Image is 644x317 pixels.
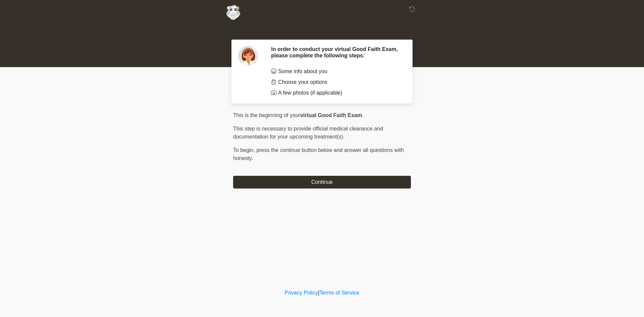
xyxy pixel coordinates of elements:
[238,46,258,66] img: Agent Avatar
[271,78,401,86] li: Choose your options
[271,67,401,75] li: Some info about you
[300,112,362,118] strong: virtual Good Faith Exam
[233,126,383,140] span: This step is necessary to provide official medical clearance and documentation for your upcoming ...
[233,147,404,161] span: press the continue button below and answer all questions with honesty.
[233,147,256,153] span: To begin,
[362,112,363,118] span: .
[233,112,300,118] span: This is the beginning of your
[226,5,240,20] img: Aesthetically Yours Wellness Spa Logo
[228,24,416,37] h1: ‎ ‎ ‎ ‎
[319,290,359,296] a: Terms of Service
[271,46,401,59] h2: In order to conduct your virtual Good Faith Exam, please complete the following steps:
[271,89,401,97] li: A few photos (if applicable)
[233,176,411,189] button: Continue
[318,290,319,296] a: |
[285,290,318,296] a: Privacy Policy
